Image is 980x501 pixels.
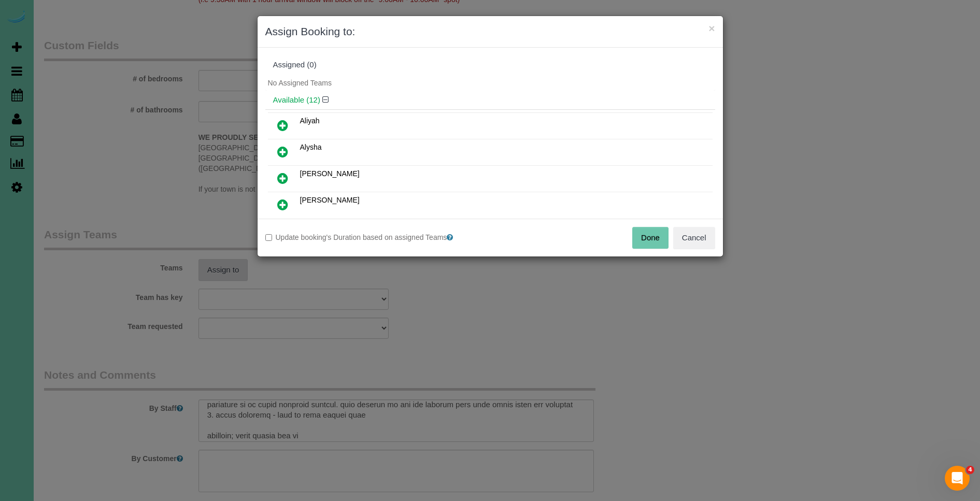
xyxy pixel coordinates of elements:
button: Done [632,227,669,249]
button: Cancel [673,227,715,249]
span: Aliyah [300,117,320,125]
span: No Assigned Teams [268,79,332,87]
h3: Assign Booking to: [265,24,715,39]
input: Update booking's Duration based on assigned Teams [265,234,272,241]
span: [PERSON_NAME] [300,196,360,204]
span: [PERSON_NAME] [300,169,360,178]
span: 4 [966,466,974,474]
label: Update booking's Duration based on assigned Teams [265,232,482,242]
button: × [708,23,715,34]
span: Alysha [300,143,322,151]
iframe: Intercom live chat [945,466,970,491]
div: Assigned (0) [273,61,707,69]
h4: Available (12) [273,96,707,105]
